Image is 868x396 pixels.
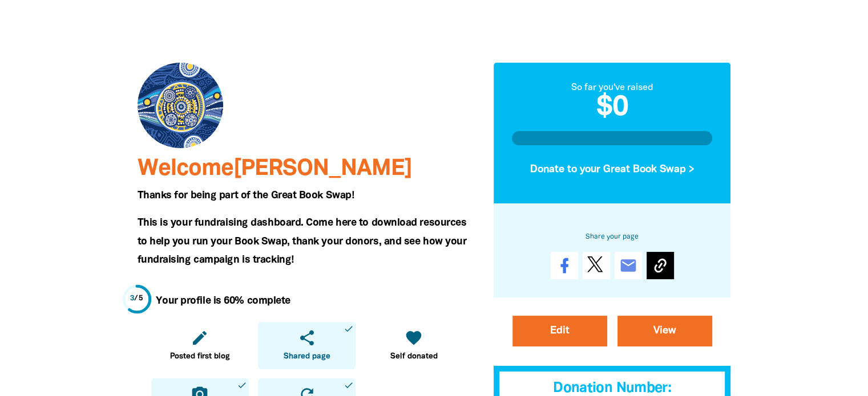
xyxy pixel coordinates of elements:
[191,329,209,347] i: edit
[615,252,642,279] a: email
[512,230,713,243] h6: Share your page
[512,316,607,346] a: Edit
[156,296,290,305] strong: Your profile is 60% complete
[170,351,230,362] span: Posted first blog
[583,252,610,279] a: Post
[617,316,712,346] a: View
[512,81,713,95] div: So far you've raised
[512,95,713,122] h2: $0
[344,324,354,334] i: done
[647,252,674,279] button: Copy Link
[298,329,316,347] i: share
[365,322,462,369] a: favoriteSelf donated
[130,295,135,302] span: 3
[130,293,143,304] div: / 5
[553,382,671,395] span: Donation Number:
[237,380,247,390] i: done
[551,252,578,279] a: Share
[284,351,330,362] span: Shared page
[138,158,412,179] span: Welcome [PERSON_NAME]
[138,191,354,200] span: Thanks for being part of the Great Book Swap!
[138,218,467,264] span: This is your fundraising dashboard. Come here to download resources to help you run your Book Swa...
[390,351,437,362] span: Self donated
[512,154,713,185] button: Donate to your Great Book Swap >
[258,322,356,369] a: shareShared pagedone
[619,256,637,275] i: email
[151,322,249,369] a: editPosted first blog
[344,380,354,390] i: done
[405,329,423,347] i: favorite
